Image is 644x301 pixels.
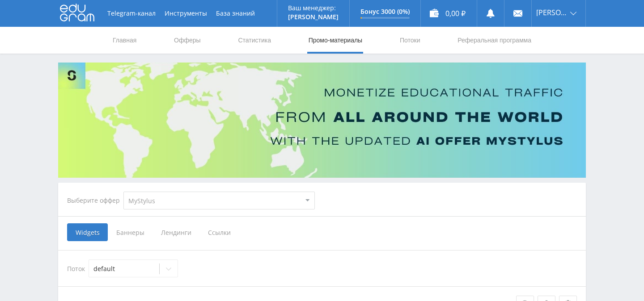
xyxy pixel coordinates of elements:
a: Главная [112,27,137,54]
div: Поток [67,259,577,277]
span: Ссылки [199,223,239,241]
a: Реферальная программа [457,27,532,54]
p: Ваш менеджер: [288,4,339,12]
span: Баннеры [108,223,153,241]
span: [PERSON_NAME] [536,9,568,16]
p: [PERSON_NAME] [288,13,339,21]
a: Потоки [399,27,421,54]
div: Выберите оффер [67,197,123,204]
span: Лендинги [153,223,199,241]
a: Статистика [237,27,272,54]
span: Widgets [67,223,108,241]
a: Промо-материалы [308,27,363,54]
a: Офферы [173,27,202,54]
img: Banner [58,63,586,178]
p: Бонус 3000 (0%) [360,8,410,15]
